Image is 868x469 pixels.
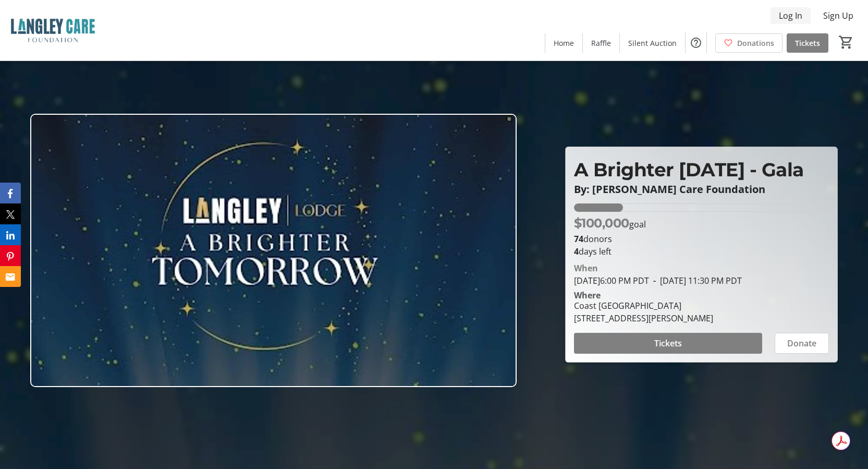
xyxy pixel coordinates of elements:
div: When [574,262,598,274]
a: Tickets [787,33,828,53]
a: Silent Auction [620,33,685,53]
button: Help [686,32,706,53]
button: Sign Up [815,7,862,24]
span: Log In [779,9,802,22]
span: Sign Up [823,9,853,22]
span: Tickets [654,337,682,350]
button: Log In [771,7,811,24]
div: 19.26389% of fundraising goal reached [574,203,829,212]
span: Donations [737,38,774,49]
span: Donate [787,337,816,350]
span: Silent Auction [628,38,677,49]
button: Cart [837,33,855,52]
div: [STREET_ADDRESS][PERSON_NAME] [574,312,713,324]
span: 4 [574,246,579,257]
span: - [649,275,660,286]
div: Where [574,291,601,299]
span: $100,000 [574,215,629,231]
p: days left [574,245,829,258]
div: Coast [GEOGRAPHIC_DATA] [574,299,713,312]
span: [DATE] 6:00 PM PDT [574,275,649,286]
span: Raffle [591,38,611,49]
b: 74 [574,233,583,245]
button: Donate [775,333,829,354]
span: A Brighter [DATE] - Gala [574,158,804,181]
span: [DATE] 11:30 PM PDT [649,275,742,286]
p: goal [574,214,646,233]
span: Tickets [795,38,820,49]
a: Raffle [583,33,619,53]
button: Tickets [574,333,762,354]
a: Donations [715,33,783,53]
img: Langley Care Foundation 's Logo [6,4,99,56]
span: Home [554,38,574,49]
img: Campaign CTA Media Photo [30,114,517,388]
p: donors [574,233,829,245]
a: Home [545,33,582,53]
p: By: [PERSON_NAME] Care Foundation [574,184,829,195]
